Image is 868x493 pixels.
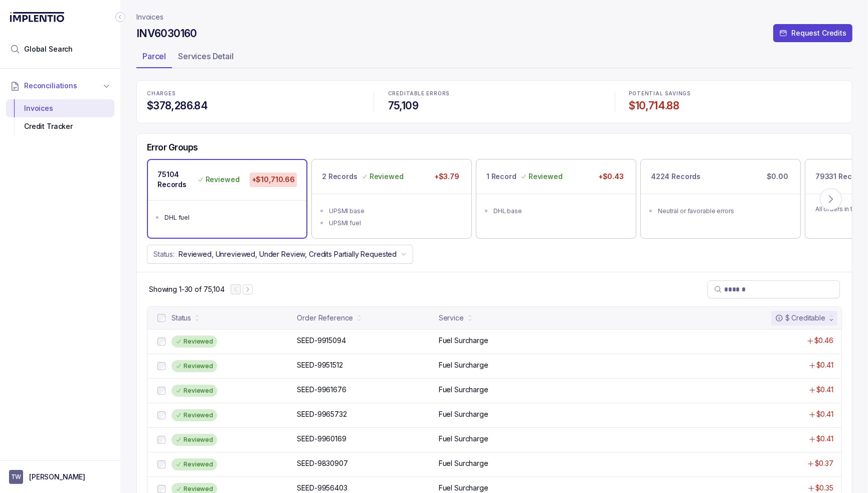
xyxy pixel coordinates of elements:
[171,409,217,421] div: Reviewed
[6,97,114,138] div: Reconciliations
[136,48,852,68] ul: Tab Group
[765,170,790,184] p: $0.00
[329,206,460,216] div: UPSMI base
[147,245,413,264] button: Status:Reviewed, Unreviewed, Under Review, Credits Partially Requested
[153,249,175,259] p: Status:
[297,409,346,419] p: SEED-9965732
[816,360,833,370] p: $0.41
[815,483,833,493] p: $0.35
[178,50,234,62] p: Services Detail
[486,172,516,182] p: 1 Record
[157,314,165,322] input: checkbox-checkbox
[147,91,360,97] p: CHARGES
[24,81,77,91] span: Reconciliations
[297,336,345,346] p: SEED-9915094
[147,142,198,153] h5: Error Groups
[136,27,197,41] h4: INV6030160
[329,218,460,228] div: UPSMI fuel
[297,313,353,323] div: Order Reference
[439,434,488,444] p: Fuel Surcharge
[29,472,85,482] p: [PERSON_NAME]
[816,434,833,444] p: $0.41
[171,336,217,348] div: Reviewed
[439,313,464,323] div: Service
[142,50,166,62] p: Parcel
[439,483,488,493] p: Fuel Surcharge
[297,360,342,370] p: SEED-9951512
[815,172,867,182] p: 79331 Records
[815,458,833,468] p: $0.37
[439,409,488,419] p: Fuel Surcharge
[157,170,194,190] p: 75104 Records
[14,117,106,135] div: Credit Tracker
[297,458,348,468] p: SEED-9830907
[439,336,488,346] p: Fuel Surcharge
[24,44,73,54] span: Global Search
[136,12,163,22] a: Invoices
[157,387,165,395] input: checkbox-checkbox
[432,170,461,184] p: +$3.79
[136,12,163,22] nav: breadcrumb
[775,313,825,323] div: $ Creditable
[149,284,225,294] p: Showing 1-30 of 75,104
[297,483,347,493] p: SEED-9956403
[773,24,852,42] button: Request Credits
[14,99,106,117] div: Invoices
[370,172,404,182] p: Reviewed
[529,172,563,182] p: Reviewed
[243,284,253,294] button: Next Page
[157,338,165,346] input: checkbox-checkbox
[172,48,240,68] li: Tab Services Detail
[388,91,601,97] p: CREDITABLE ERRORS
[297,385,346,395] p: SEED-9961676
[171,360,217,372] div: Reviewed
[9,470,111,484] button: User initials[PERSON_NAME]
[658,206,789,216] div: Neutral or favorable errors
[157,362,165,370] input: checkbox-checkbox
[164,213,296,223] div: DHL fuel
[149,284,225,294] div: Remaining page entries
[171,458,217,470] div: Reviewed
[9,470,23,484] span: User initials
[493,206,625,216] div: DHL base
[629,91,842,97] p: POTENTIAL SAVINGS
[816,385,833,395] p: $0.41
[6,75,114,97] button: Reconciliations
[388,99,601,113] h4: 75,109
[791,28,846,38] p: Request Credits
[322,172,358,182] p: 2 Records
[136,48,172,68] li: Tab Parcel
[171,313,191,323] div: Status
[206,175,240,185] p: Reviewed
[114,11,126,23] div: Collapse Icon
[596,170,626,184] p: +$0.43
[157,460,165,468] input: checkbox-checkbox
[171,434,217,446] div: Reviewed
[439,385,488,395] p: Fuel Surcharge
[157,436,165,444] input: checkbox-checkbox
[629,99,842,113] h4: $10,714.88
[439,360,488,370] p: Fuel Surcharge
[179,249,397,259] p: Reviewed, Unreviewed, Under Review, Credits Partially Requested
[157,411,165,419] input: checkbox-checkbox
[651,172,701,182] p: 4224 Records
[439,458,488,468] p: Fuel Surcharge
[157,485,165,493] input: checkbox-checkbox
[816,409,833,419] p: $0.41
[814,336,833,346] p: $0.46
[297,434,346,444] p: SEED-9960169
[147,99,360,113] h4: $378,286.84
[171,385,217,397] div: Reviewed
[250,173,297,187] p: +$10,710.66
